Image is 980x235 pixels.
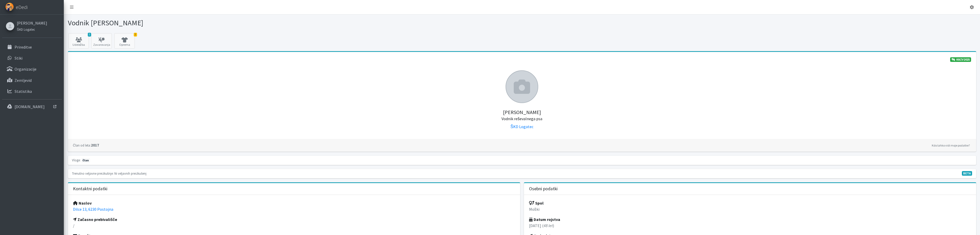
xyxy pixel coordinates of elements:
p: Zemljevid [15,78,32,83]
a: Dilce 13, 6230 Postojna [73,207,113,212]
a: KNZV2025 [950,57,971,62]
img: eDedi [5,3,14,11]
small: ŠKD Logatec [17,27,35,31]
small: Član od leta: [73,143,91,147]
small: Ni veljavnih preizkušenj [114,171,146,175]
span: V fazi razvoja [962,171,972,176]
a: Zavarovanja [91,33,112,49]
small: Vloge: [72,158,81,162]
a: Zemljevid [2,75,62,85]
small: Trenutno veljavne preizkušnje: [72,171,114,175]
strong: Datum rojstva [529,217,560,222]
p: Stiki [15,55,22,61]
a: Stiki [2,53,62,63]
a: ŠKD Logatec [17,26,47,32]
h5: [PERSON_NAME] [73,103,971,121]
h3: Osebni podatki [529,186,558,192]
p: [DATE] ( ) [529,222,971,229]
a: 2 Udeležba [68,33,89,49]
a: Organizacije [2,64,62,74]
span: 2 [134,33,137,37]
a: 2 Oprema [114,33,135,49]
h1: Vodnik [PERSON_NAME] [68,18,520,27]
em: 48 let [544,223,553,228]
strong: Spol [529,200,544,206]
a: Prireditve [2,42,62,52]
p: Organizacije [15,66,36,72]
strong: Naslov [73,200,92,206]
span: eDedi [16,3,28,11]
a: Statistika [2,86,62,96]
p: Moški [529,206,971,212]
p: [DOMAIN_NAME] [15,104,45,109]
a: Kdo lahko vidi moje podatke? [930,142,971,149]
span: član [81,158,90,163]
h3: Kontaktni podatki [73,186,107,192]
p: / [73,222,515,229]
span: 2 [88,33,91,37]
small: Vodnik reševalnega psa [501,116,542,121]
a: ŠKD Logatec [510,124,533,129]
p: Statistika [15,89,32,94]
p: Prireditve [15,44,32,50]
a: [PERSON_NAME] [17,20,47,26]
strong: 2017 [73,142,99,148]
a: [DOMAIN_NAME] [2,102,62,112]
strong: Začasno prebivališče [73,217,117,222]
